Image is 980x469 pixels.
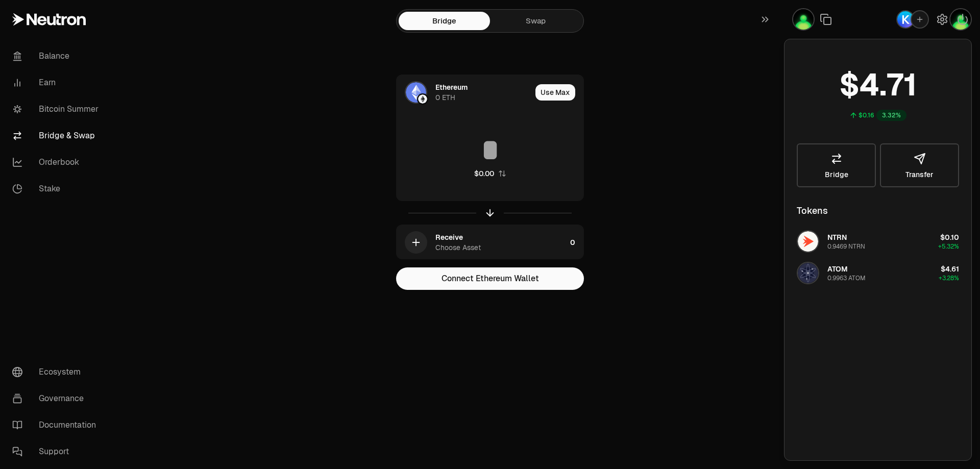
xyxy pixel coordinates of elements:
[4,69,110,96] a: Earn
[793,9,814,30] img: Cosmos1
[474,168,494,179] div: $0.00
[791,226,965,257] button: NTRN LogoNTRN0.9469 NTRN$0.10+5.32%
[797,143,876,187] a: Bridge
[827,274,866,282] div: 0.9963 ATOM
[876,110,906,121] div: 3.32%
[396,267,584,290] button: Connect Ethereum Wallet
[792,8,815,31] button: Cosmos1
[859,111,874,119] div: $0.16
[399,12,490,30] a: Bridge
[4,385,110,412] a: Governance
[397,225,583,260] button: ReceiveChoose Asset0
[897,11,914,28] img: Keplr
[435,242,481,253] div: Choose Asset
[397,75,531,110] div: ETH LogoEthereum LogoEthereum0 ETH
[435,232,463,242] div: Receive
[435,82,468,92] div: Ethereum
[4,43,110,69] a: Balance
[797,204,828,218] div: Tokens
[896,10,929,29] button: Keplr
[940,233,959,242] span: $0.10
[570,225,583,260] div: 0
[798,263,818,283] img: ATOM Logo
[397,225,566,260] div: ReceiveChoose Asset
[938,242,959,251] span: +5.32%
[418,94,427,104] img: Ethereum Logo
[4,176,110,202] a: Stake
[827,242,865,251] div: 0.9469 NTRN
[4,149,110,176] a: Orderbook
[474,168,506,179] button: $0.00
[4,438,110,465] a: Support
[406,82,426,103] img: ETH Logo
[825,171,848,178] span: Bridge
[798,231,818,252] img: NTRN Logo
[941,264,959,274] span: $4.61
[905,171,934,178] span: Transfer
[435,92,455,103] div: 0 ETH
[880,143,959,187] button: Transfer
[4,359,110,385] a: Ecosystem
[490,12,581,30] a: Swap
[791,258,965,288] button: ATOM LogoATOM0.9963 ATOM$4.61+3.28%
[827,264,848,274] span: ATOM
[4,122,110,149] a: Bridge & Swap
[535,84,575,101] button: Use Max
[939,274,959,282] span: +3.28%
[4,96,110,122] a: Bitcoin Summer
[827,233,847,242] span: NTRN
[4,412,110,438] a: Documentation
